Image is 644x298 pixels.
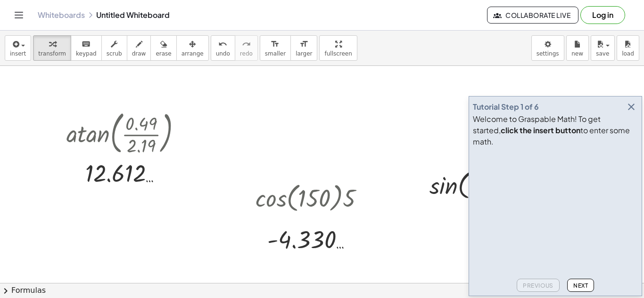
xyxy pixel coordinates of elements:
button: fullscreen [319,35,357,61]
a: Whiteboards [38,10,85,20]
button: erase [150,35,176,61]
span: undo [216,50,230,57]
button: load [617,35,639,61]
button: Next [567,279,594,292]
button: Log in [580,6,625,24]
button: keyboardkeypad [71,35,102,61]
button: draw [127,35,151,61]
span: arrange [182,50,204,57]
button: undoundo [211,35,235,61]
button: transform [33,35,71,61]
span: larger [296,50,312,57]
span: save [596,50,609,57]
span: fullscreen [324,50,352,57]
span: redo [240,50,253,57]
b: click the insert button [501,125,580,135]
button: redoredo [235,35,258,61]
button: new [566,35,589,61]
i: keyboard [82,39,91,50]
button: Toggle navigation [11,8,26,23]
span: smaller [265,50,286,57]
div: Welcome to Graspable Math! To get started, to enter some math. [473,113,638,147]
span: new [571,50,583,57]
button: scrub [101,35,127,61]
span: draw [132,50,146,57]
button: Collaborate Live [487,7,578,24]
span: scrub [107,50,122,57]
i: redo [242,39,251,50]
button: format_sizelarger [290,35,317,61]
div: Tutorial Step 1 of 6 [473,101,539,113]
span: erase [156,50,171,57]
span: settings [537,50,559,57]
i: format_size [299,39,308,50]
button: arrange [176,35,209,61]
i: undo [218,39,227,50]
button: insert [5,35,31,61]
span: load [622,50,634,57]
button: save [591,35,615,61]
span: keypad [76,50,97,57]
button: format_sizesmaller [260,35,291,61]
button: settings [531,35,564,61]
span: insert [10,50,26,57]
span: Next [573,282,588,289]
span: transform [38,50,66,57]
span: Collaborate Live [495,11,570,19]
i: format_size [271,39,280,50]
